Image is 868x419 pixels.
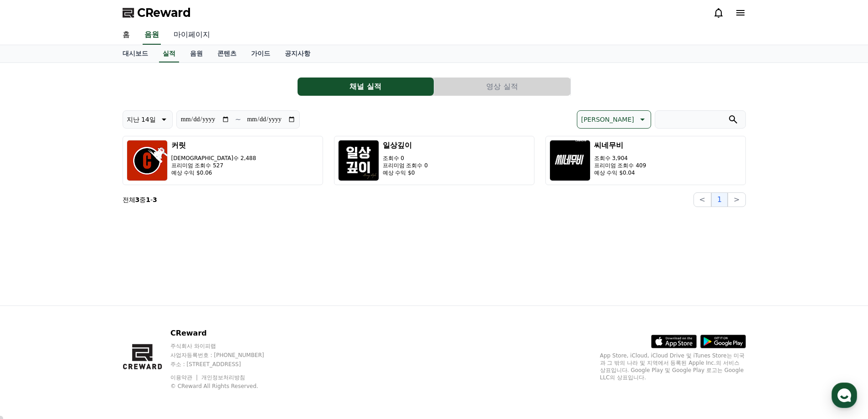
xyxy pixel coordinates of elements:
a: 설정 [118,289,175,312]
p: 사업자등록번호 : [PHONE_NUMBER] [170,352,282,359]
strong: 3 [135,196,140,203]
a: 콘텐츠 [210,45,244,62]
a: 공지사항 [277,45,318,62]
button: < [693,192,711,207]
a: 채널 실적 [298,78,434,96]
button: > [728,192,745,207]
span: 설정 [141,303,152,310]
button: 채널 실적 [298,78,434,96]
button: 지난 14일 [123,110,173,129]
p: 조회수 3,904 [594,155,647,162]
h3: 커릿 [171,140,257,151]
p: [DEMOGRAPHIC_DATA]수 2,488 [171,155,257,162]
p: 지난 14일 [127,113,156,126]
button: 영상 실적 [434,78,570,96]
p: 조회수 0 [383,155,428,162]
p: © CReward All Rights Reserved. [170,383,282,390]
img: 일상깊이 [338,140,379,181]
span: 대화 [83,303,94,310]
button: 커릿 [DEMOGRAPHIC_DATA]수 2,488 프리미엄 조회수 527 예상 수익 $0.06 [123,136,323,185]
p: [PERSON_NAME] [581,113,634,126]
button: 일상깊이 조회수 0 프리미엄 조회수 0 예상 수익 $0 [334,136,534,185]
h3: 일상깊이 [383,140,428,151]
a: 음원 [143,26,161,45]
a: 영상 실적 [434,78,571,96]
a: 홈 [115,26,137,45]
img: 커릿 [127,140,168,181]
span: CReward [137,5,191,20]
button: 씨네무비 조회수 3,904 프리미엄 조회수 409 예상 수익 $0.04 [545,136,746,185]
button: [PERSON_NAME] [577,110,651,129]
p: 프리미엄 조회수 409 [594,162,647,169]
img: 씨네무비 [550,140,591,181]
p: 예상 수익 $0 [383,169,428,176]
a: 개인정보처리방침 [201,374,245,381]
p: 프리미엄 조회수 0 [383,162,428,169]
a: 가이드 [244,45,277,62]
a: 실적 [159,45,179,62]
span: 홈 [29,303,34,310]
a: 음원 [183,45,210,62]
p: 프리미엄 조회수 527 [171,162,257,169]
p: 주식회사 와이피랩 [170,342,282,350]
button: 1 [711,192,728,207]
p: App Store, iCloud, iCloud Drive 및 iTunes Store는 미국과 그 밖의 나라 및 지역에서 등록된 Apple Inc.의 서비스 상표입니다. Goo... [600,352,746,381]
p: 예상 수익 $0.04 [594,169,647,176]
a: 대화 [60,289,118,312]
h3: 씨네무비 [594,140,647,151]
p: ~ [235,114,241,125]
p: 예상 수익 $0.06 [171,169,257,176]
a: 홈 [3,289,60,312]
strong: 3 [153,196,157,203]
strong: 1 [146,196,150,203]
a: CReward [123,5,191,20]
p: 주소 : [STREET_ADDRESS] [170,361,282,368]
a: 이용약관 [170,374,199,381]
a: 마이페이지 [166,26,217,45]
p: CReward [170,328,282,339]
p: 전체 중 - [123,195,157,204]
a: 대시보드 [115,45,155,62]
